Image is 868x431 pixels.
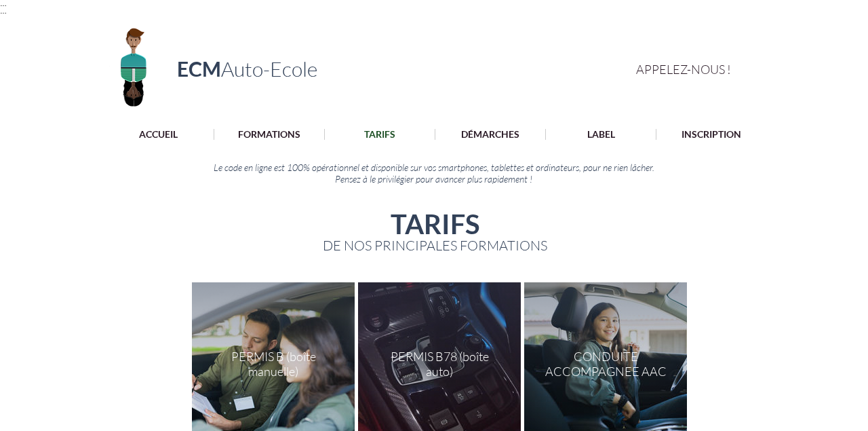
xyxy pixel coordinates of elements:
[214,162,654,173] span: Le code en ligne est 100% opérationnel et disponible sur vos smartphones, tablettes et ordinateur...
[132,129,184,140] p: ACCUEIL
[435,129,545,140] a: DÉMARCHES
[177,56,221,81] span: ECM
[656,129,766,140] a: INSCRIPTION
[102,128,767,140] nav: Site
[391,208,479,240] span: TARIFS
[636,60,744,77] a: APPELEZ-NOUS !
[101,20,165,111] img: Logo ECM en-tête.png
[221,56,317,81] span: Auto-Ecole
[580,129,622,140] p: LABEL
[214,129,324,140] a: FORMATIONS
[102,129,214,140] a: ACCUEIL
[177,56,317,81] a: ECMAuto-Ecole
[231,129,307,140] p: FORMATIONS
[335,173,532,185] span: Pensez à le privilégier pour avancer plus rapidement !
[323,237,547,254] span: DE NOS PRINCIPALES FORMATIONS
[675,129,748,140] p: INSCRIPTION
[324,129,435,140] a: TARIFS
[636,62,731,77] span: APPELEZ-NOUS !
[454,129,526,140] p: DÉMARCHES
[357,129,402,140] p: TARIFS
[545,129,656,140] a: LABEL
